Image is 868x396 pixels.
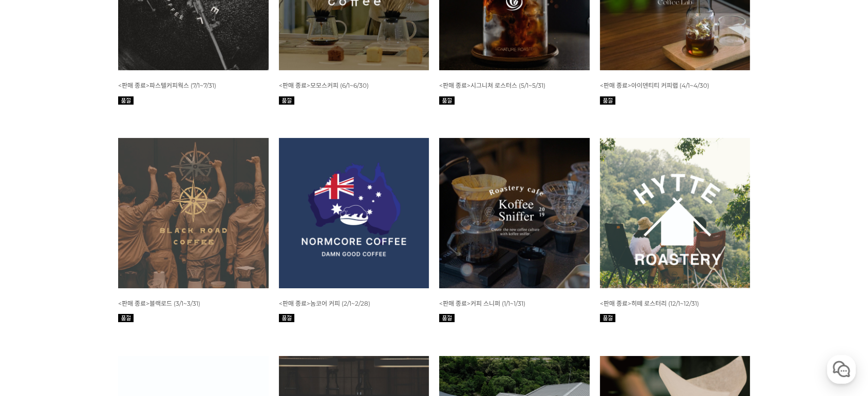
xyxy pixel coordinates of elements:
[439,299,525,307] a: <판매 종료>커피 스니퍼 (1/1~1/31)
[279,299,370,307] a: <판매 종료>놈코어 커피 (2/1~2/28)
[279,314,294,322] img: 품절
[439,314,455,322] img: 품절
[279,96,294,105] img: 품절
[439,138,590,288] img: 1월 월픽 커피스니퍼
[279,138,429,288] img: 2월 월픽 놈코어 커피
[600,81,709,89] a: <판매 종료>아이덴티티 커피랩 (4/1~4/30)
[118,138,269,288] img: 3월 월픽 블랙로드커피
[279,82,369,89] span: <판매 종료>모모스커피 (6/1~6/30)
[32,326,39,334] span: 홈
[439,81,545,89] a: <판매 종료>시그니쳐 로스터스 (5/1~5/31)
[159,326,171,334] span: 설정
[279,81,369,89] a: <판매 종료>모모스커피 (6/1~6/30)
[118,314,134,322] img: 품절
[118,299,200,307] a: <판매 종료>블랙로드 (3/1~3/31)
[94,327,106,335] span: 대화
[133,311,197,336] a: 설정
[600,299,699,307] a: <판매 종료>히떼 로스터리 (12/1~12/31)
[68,311,133,336] a: 대화
[118,82,216,89] span: <판매 종료>파스텔커피웍스 (7/1~7/31)
[3,311,68,336] a: 홈
[439,82,545,89] span: <판매 종료>시그니쳐 로스터스 (5/1~5/31)
[600,314,615,322] img: 품절
[439,96,455,105] img: 품절
[118,81,216,89] a: <판매 종료>파스텔커피웍스 (7/1~7/31)
[600,96,615,105] img: 품절
[600,82,709,89] span: <판매 종료>아이덴티티 커피랩 (4/1~4/30)
[118,96,134,105] img: 품절
[600,138,750,288] img: 12월 월픽 히떼 로스터리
